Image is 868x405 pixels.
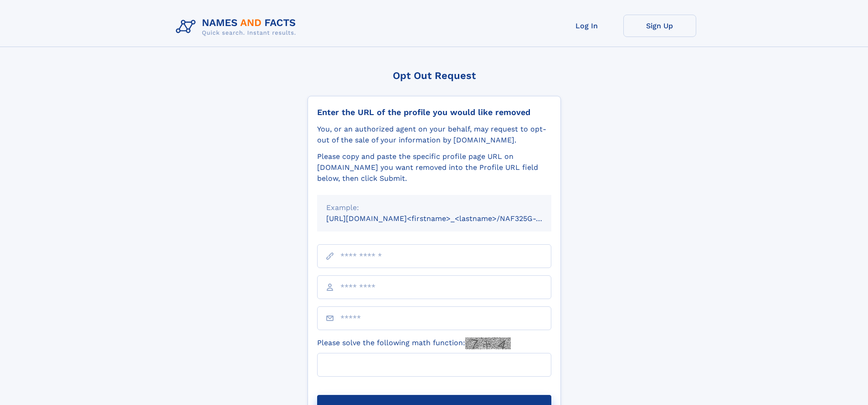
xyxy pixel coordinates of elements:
[550,15,623,37] a: Log In
[172,15,303,39] img: Logo Names and Facts
[317,107,551,117] div: Enter the URL of the profile you would like removed
[326,202,542,213] div: Example:
[308,70,561,81] div: Opt Out Request
[317,124,551,146] div: You, or an authorized agent on your behalf, may request to opt-out of the sale of your informatio...
[317,151,551,184] div: Please copy and paste the specific profile page URL on [DOMAIN_NAME] you want removed into the Pr...
[623,15,696,37] a: Sign Up
[317,337,511,349] label: Please solve the following math function:
[326,214,569,223] small: [URL][DOMAIN_NAME]<firstname>_<lastname>/NAF325G-xxxxxxxx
